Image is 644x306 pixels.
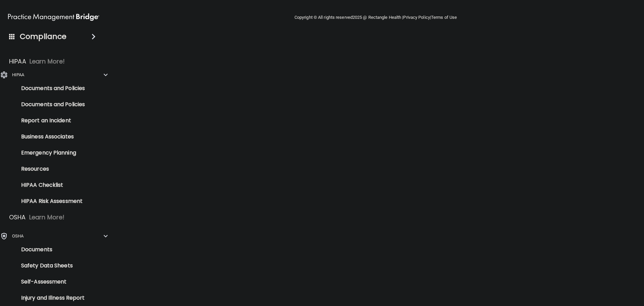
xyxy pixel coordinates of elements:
p: HIPAA Checklist [4,182,96,188]
p: Learn More! [29,213,65,221]
a: Privacy Policy [403,15,430,20]
p: Injury and Illness Report [4,295,96,301]
p: Business Associates [4,133,96,140]
p: OSHA [12,232,23,240]
p: HIPAA [12,71,24,79]
p: HIPAA Risk Assessment [4,198,96,205]
h4: Compliance [20,32,66,41]
a: Terms of Use [431,15,457,20]
p: OSHA [9,213,26,221]
p: Learn More! [30,57,65,65]
p: Documents [4,246,96,253]
p: Resources [4,166,96,172]
img: PMB logo [8,10,99,24]
p: Documents and Policies [4,85,96,92]
p: Documents and Policies [4,101,96,108]
div: Copyright © All rights reserved 2025 @ Rectangle Health | | [253,7,498,28]
p: HIPAA [9,57,26,65]
p: Emergency Planning [4,149,96,156]
p: Safety Data Sheets [4,262,96,269]
p: Self-Assessment [4,278,96,285]
p: Report an Incident [4,117,96,124]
